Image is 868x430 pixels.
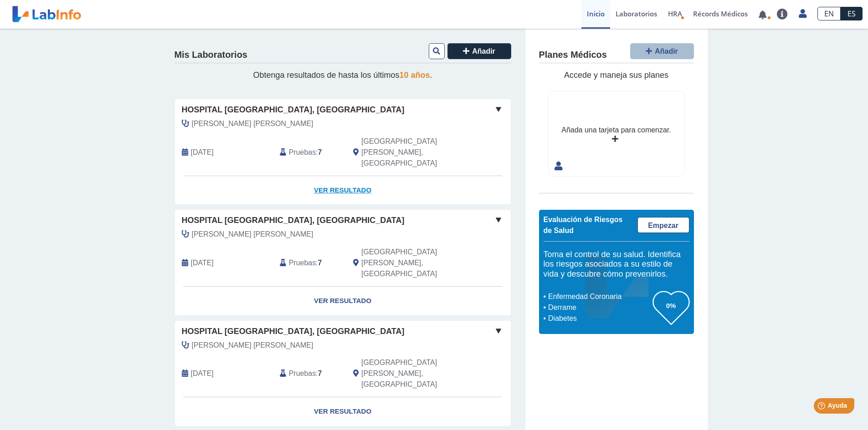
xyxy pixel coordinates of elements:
a: Empezar [637,217,689,233]
span: Pruebas [289,368,316,379]
b: 7 [318,369,322,377]
span: Hospital [GEOGRAPHIC_DATA], [GEOGRAPHIC_DATA] [182,214,405,227]
span: Pruebas [289,258,316,268]
span: 2025-09-06 [191,147,214,158]
button: Añadir [630,43,694,59]
h3: 0% [653,300,689,311]
div: Añada una tarjeta para comenzar. [561,125,671,136]
span: 2025-03-29 [191,258,214,268]
h4: Planes Médicos [539,50,607,61]
a: EN [817,7,841,20]
button: Añadir [447,43,511,59]
li: Enfermedad Coronaria [546,291,653,302]
h4: Mis Laboratorios [175,50,247,61]
a: Ver Resultado [175,176,511,205]
span: Añadir [472,47,495,55]
li: Derrame [546,302,653,313]
a: Ver Resultado [175,287,511,315]
span: Evaluación de Riesgos de Salud [544,216,623,234]
span: 2024-12-07 [191,368,214,379]
h5: Toma el control de su salud. Identifica los riesgos asociados a su estilo de vida y descubre cómo... [544,250,689,279]
span: HRA [668,9,682,18]
span: San Juan, PR [361,247,462,279]
div: : [273,136,346,169]
span: Obtenga resultados de hasta los últimos . [253,71,432,80]
span: Sanchez Arniella, Viviana [192,118,313,129]
b: 7 [318,259,322,267]
span: Accede y maneja sus planes [564,71,668,80]
span: Empezar [648,222,678,229]
span: Sanchez Arniella, Viviana [192,229,313,240]
span: 10 años [400,71,430,80]
span: Hospital [GEOGRAPHIC_DATA], [GEOGRAPHIC_DATA] [182,104,405,116]
span: Hospital [GEOGRAPHIC_DATA], [GEOGRAPHIC_DATA] [182,325,405,338]
span: Añadir [655,47,678,55]
div: : [273,357,346,390]
a: ES [841,7,863,20]
li: Diabetes [546,313,653,324]
a: Ver Resultado [175,397,511,426]
span: Pruebas [289,147,316,158]
span: San Juan, PR [361,357,462,390]
div: : [273,247,346,279]
iframe: Help widget launcher [787,395,858,420]
b: 7 [318,148,322,156]
span: San Juan, PR [361,136,462,169]
span: Sanchez Arniella, Viviana [192,340,313,351]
